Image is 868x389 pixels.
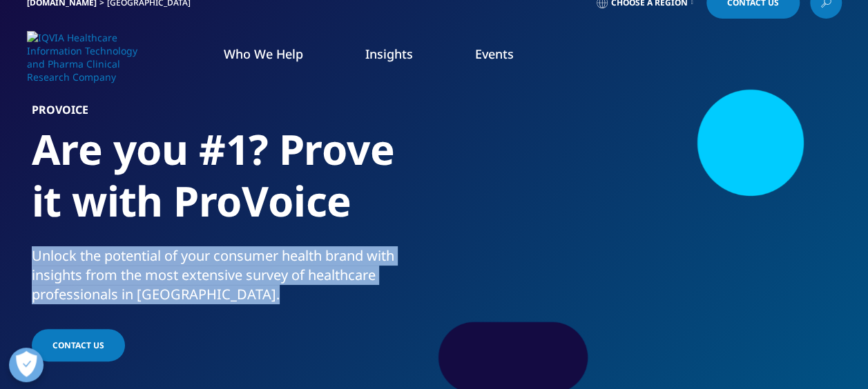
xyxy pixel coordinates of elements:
span: Contact Us [52,339,104,351]
div: Unlock the potential of your consumer health brand with insights from the most extensive survey o... [32,246,429,304]
h1: Are you #1? Prove it with ProVoice [32,123,429,246]
h6: ProVoice [32,104,429,123]
img: IQVIA Healthcare Information Technology and Pharma Clinical Research Company [27,31,137,83]
a: Events [475,46,514,62]
a: Who We Help [224,46,303,62]
button: Open Preferences [9,348,44,382]
img: 616_consumer-health_pharmacy-shelves-full-of-medicines.jpg [467,104,836,380]
nav: Primary [143,25,842,90]
a: Insights [365,46,413,62]
a: Contact Us [32,329,125,361]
